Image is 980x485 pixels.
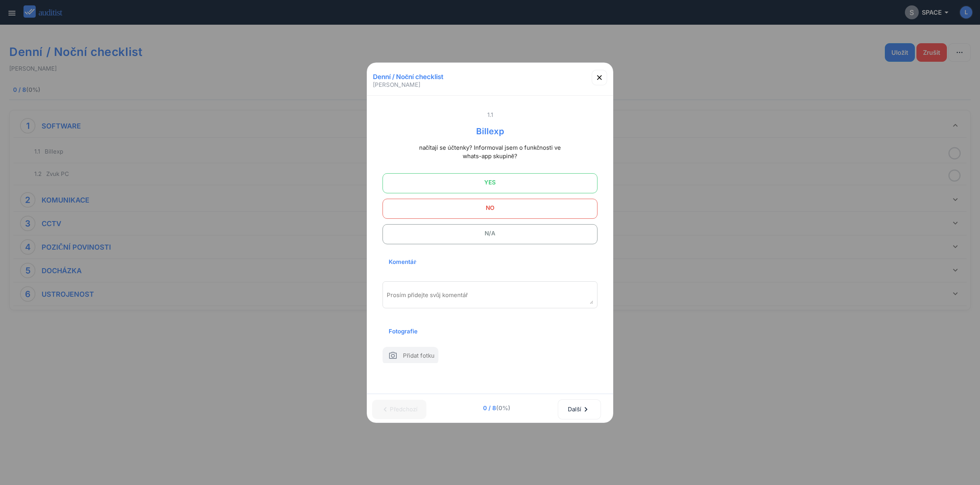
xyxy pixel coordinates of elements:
div: Další [568,401,591,418]
span: NO [392,200,588,216]
span: [PERSON_NAME] [373,81,420,89]
span: 1.1 [383,111,597,119]
h1: Denní / Noční checklist [370,70,446,84]
h2: Fotografie [383,319,424,344]
span: (0%) [496,404,510,412]
span: Přidat fotku [403,351,435,363]
h2: Komentář [383,250,423,274]
span: N/A [392,226,588,241]
div: Billexp [470,119,510,137]
button: Další [558,399,601,419]
p: načítají se účtenky? Informoval jsem o funkčnosti ve whats-app skupině? [404,137,576,167]
span: 0 / 8 [438,404,556,412]
i: chevron_right [581,405,591,414]
textarea: Prosím přidejte svůj komentář [387,291,593,304]
span: YES [392,175,588,190]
